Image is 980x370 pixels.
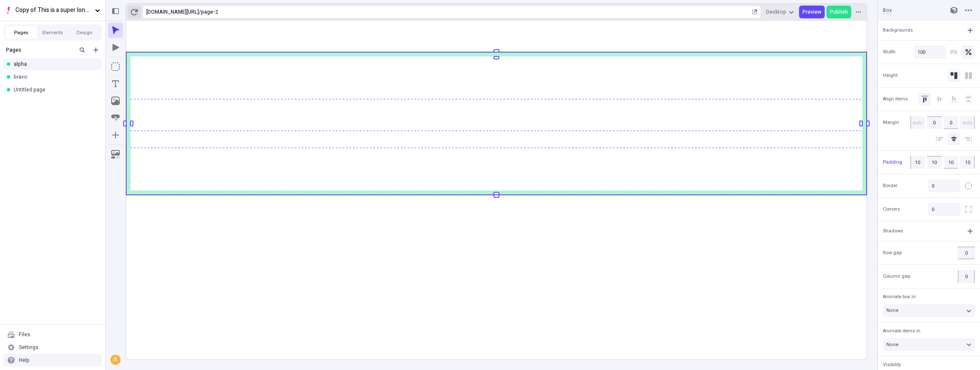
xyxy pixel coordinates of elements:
span: Align items [883,95,908,103]
button: Align left [933,132,946,145]
button: Middle [933,93,946,106]
span: None [886,341,899,348]
span: Corners [883,206,900,213]
input: Box [883,6,939,14]
span: Row gap [883,249,902,256]
div: bravo [14,73,95,80]
input: auto [944,116,959,129]
button: Add new [91,45,101,55]
div: Settings [19,344,38,351]
div: Files [19,331,30,338]
span: Desktop [766,9,786,15]
button: Button [108,110,123,126]
div: [URL][DOMAIN_NAME] [146,9,199,15]
span: Animate items in [883,327,921,335]
div: A [111,355,120,364]
span: Padding [883,159,902,166]
span: Preview [802,9,821,15]
button: Align center [947,132,960,145]
span: Height [883,72,897,79]
button: Elements [37,26,68,39]
button: Preview [799,6,825,18]
button: Space between [962,93,975,106]
button: Percentage [962,46,975,59]
span: None [886,307,899,314]
span: Copy of This is a super long name that overflows why would I make this [15,6,92,15]
div: page-2 [201,9,750,15]
button: Text [108,76,123,91]
span: Publish [830,9,848,15]
span: Width [883,48,896,56]
span: Backgrounds [883,26,913,34]
button: None [883,304,975,317]
div: Pages [6,47,74,53]
input: auto [960,116,975,129]
span: Border [883,182,897,190]
span: Animate box in [883,293,916,300]
span: Column gap [883,273,910,280]
div: alpha [14,61,95,68]
button: Pixels [947,46,960,59]
div: Untitled page [14,86,95,93]
input: auto [910,116,925,129]
span: Margin [883,119,899,126]
button: Box [108,59,123,74]
button: Bottom [947,93,960,106]
button: Publish [826,6,851,18]
div: Help [19,357,30,364]
button: Pages [5,26,37,39]
input: auto [927,116,942,129]
span: Visibility [883,361,901,368]
button: Design [68,26,100,39]
button: Top [918,93,931,106]
button: Image [108,93,123,109]
button: Desktop [763,6,797,18]
button: Align right [962,132,975,145]
button: Auto [947,69,960,82]
button: None [883,338,975,351]
span: Shadows [883,227,903,235]
button: Stretch [962,69,975,82]
div: / [199,9,201,15]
